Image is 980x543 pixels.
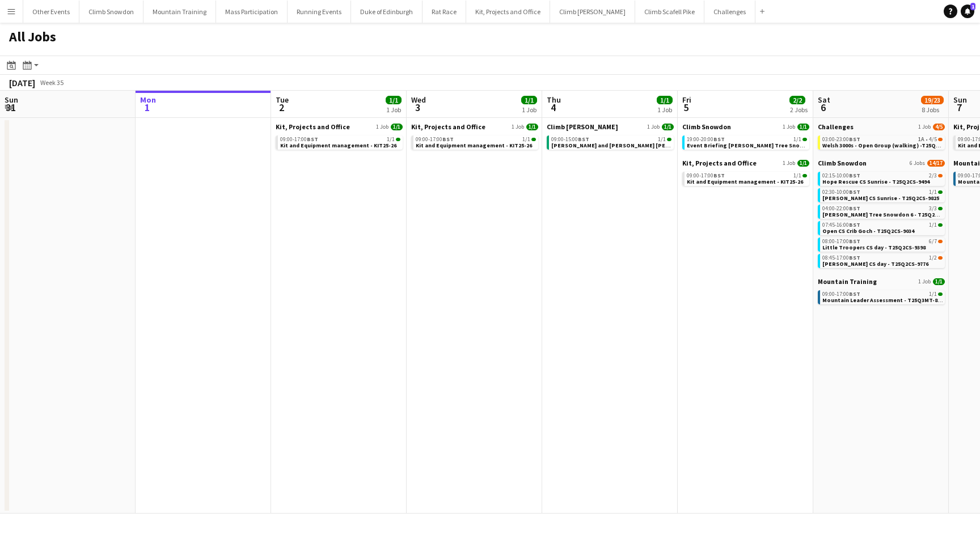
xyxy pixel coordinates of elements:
span: 3/3 [938,207,943,210]
button: Running Events [288,1,351,23]
span: 1A [918,137,924,142]
button: Climb Scafell Pike [635,1,704,23]
span: 19:00-20:00 [687,137,725,142]
button: Other Events [23,1,79,23]
span: 1/1 [929,222,937,228]
span: Climb Snowdon [682,122,731,131]
span: Joshua Tree Snowdon 6 - T25Q2CS-9536 [822,211,955,218]
a: 07:45-16:00BST1/1Open CS Crib Goch - T25Q2CS-9034 [822,221,943,234]
span: 2/3 [929,173,937,179]
span: Hope Rescue CS Sunrise - T25Q2CS-9494 [822,178,930,185]
span: 1/1 [522,137,530,142]
span: BST [849,290,860,298]
span: 09:00-17:00 [280,137,318,142]
div: 2 Jobs [790,105,808,114]
div: • [822,137,943,142]
a: 08:00-17:00BST6/7Little Troopers CS day - T25Q2CS-9398 [822,237,943,251]
span: BST [849,172,860,179]
span: BST [849,188,860,196]
span: Little Troopers CS day - T25Q2CS-9398 [822,244,926,251]
span: 1 Job [376,124,388,130]
span: BST [578,135,589,143]
span: Wed [411,95,426,105]
span: 4/5 [938,138,943,141]
a: 09:00-17:00BST1/1Mountain Leader Assessment - T25Q3MT-8802 [822,290,943,303]
span: 1 [138,101,156,114]
span: 3/3 [929,206,937,211]
span: Kit, Projects and Office [682,159,757,167]
span: 1/1 [802,174,807,177]
span: 1/1 [386,96,402,104]
span: BST [713,172,725,179]
span: 1/1 [797,124,809,130]
span: 2/2 [789,96,805,104]
span: 2/3 [938,174,943,177]
span: 1/1 [938,292,943,296]
span: 1/1 [531,138,536,141]
div: Challenges1 Job4/503:00-23:00BST1A•4/5Welsh 3000s - Open Group (walking) -T25Q2CH-9865 [818,122,945,159]
a: 09:00-17:00BST1/1Kit and Equipment management - KIT25-26 [687,172,807,185]
span: 04:00-22:00 [822,206,860,211]
div: 1 Job [522,105,537,114]
span: 1/1 [391,124,403,130]
span: 4 [545,101,561,114]
span: Mon [140,95,156,105]
span: Open CS Crib Goch - T25Q2CS-9034 [822,227,914,235]
span: 1/1 [658,137,666,142]
span: 1/1 [938,190,943,194]
span: 09:00-17:00 [416,137,454,142]
div: Kit, Projects and Office1 Job1/109:00-17:00BST1/1Kit and Equipment management - KIT25-26 [276,122,403,152]
button: Kit, Projects and Office [466,1,550,23]
span: 1/2 [929,255,937,261]
span: Welsh 3000s - Open Group (walking) -T25Q2CH-9865 [822,142,960,149]
span: BST [307,135,318,143]
button: Climb Snowdon [79,1,143,23]
a: Climb [PERSON_NAME]1 Job1/1 [547,122,674,131]
div: Kit, Projects and Office1 Job1/109:00-17:00BST1/1Kit and Equipment management - KIT25-26 [682,159,809,188]
button: Mass Participation [216,1,288,23]
div: 8 Jobs [922,105,943,114]
a: Climb Snowdon6 Jobs14/17 [818,159,945,167]
span: 03:00-23:00 [822,137,860,142]
span: 1/1 [662,124,674,130]
span: 6 Jobs [910,160,925,167]
span: 09:00-15:00 [551,137,589,142]
button: Rat Race [423,1,466,23]
span: 07:45-16:00 [822,222,860,228]
span: 1 Job [918,124,931,130]
span: BST [849,135,860,143]
span: 1/1 [521,96,537,104]
span: 1 Job [512,124,524,130]
a: Kit, Projects and Office1 Job1/1 [682,159,809,167]
span: Climb Ben Nevis [547,122,618,131]
span: 09:00-17:00 [687,173,725,179]
a: 19:00-20:00BST1/1Event Briefing [PERSON_NAME] Tree Snowdon 6 - T25Q2CS-9536 [687,135,807,149]
a: Climb Snowdon1 Job1/1 [682,122,809,131]
span: 7 [952,101,967,114]
span: 31 [3,101,18,114]
button: Challenges [704,1,755,23]
span: Week 35 [37,78,66,87]
button: Mountain Training [143,1,216,23]
span: BST [849,254,860,261]
span: 1/1 [933,278,945,285]
span: 2 [274,101,289,114]
span: 1/2 [938,256,943,260]
span: Kit and Equipment management - KIT25-26 [280,142,396,149]
span: BST [849,205,860,212]
span: 4/5 [929,137,937,142]
span: 1 [970,3,975,10]
span: 1 Job [918,278,931,285]
span: Challenges [818,122,854,131]
span: 5 [681,101,691,114]
span: BST [849,221,860,228]
span: 1/1 [793,173,801,179]
a: 04:00-22:00BST3/3[PERSON_NAME] Tree Snowdon 6 - T25Q2CS-9536 [822,205,943,218]
div: Climb Snowdon1 Job1/119:00-20:00BST1/1Event Briefing [PERSON_NAME] Tree Snowdon 6 - T25Q2CS-9536 [682,122,809,159]
span: Event Briefing Joshua Tree Snowdon 6 - T25Q2CS-9536 [687,142,861,149]
span: 4/5 [933,124,945,130]
span: Climb Snowdon [818,159,867,167]
span: BST [442,135,454,143]
a: 08:45-17:00BST1/2[PERSON_NAME] CS day - T25Q2CS-9776 [822,254,943,267]
span: Sun [953,95,967,105]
